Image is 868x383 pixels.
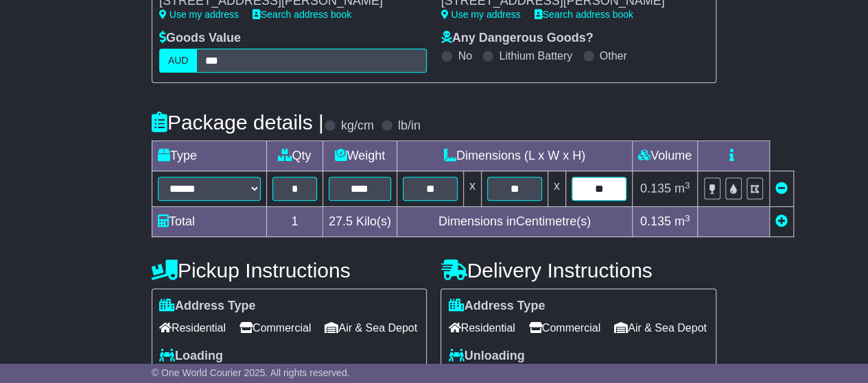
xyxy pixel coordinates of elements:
label: kg/cm [341,119,374,134]
h4: Delivery Instructions [441,259,716,282]
td: Type [152,141,266,171]
label: Lithium Battery [499,49,572,62]
td: x [548,171,565,207]
a: Search address book [535,9,633,20]
span: Air & Sea Depot [614,317,707,338]
h4: Pickup Instructions [152,259,427,282]
td: Total [152,207,266,237]
a: Use my address [159,9,239,20]
label: Unloading [448,349,524,364]
sup: 3 [685,180,690,190]
span: Residential [159,317,226,338]
span: Air & Sea Depot [325,317,417,338]
a: Use my address [441,9,520,20]
span: Commercial [239,317,311,338]
td: Dimensions in Centimetre(s) [397,207,632,237]
td: Dimensions (L x W x H) [397,141,632,171]
a: Add new item [775,214,788,228]
span: m [675,182,690,195]
span: Commercial [529,317,600,338]
label: Address Type [448,299,545,314]
span: © One World Courier 2025. All rights reserved. [152,367,350,378]
td: Qty [266,141,322,171]
h4: Package details | [152,111,324,134]
label: Any Dangerous Goods? [441,31,593,46]
td: Kilo(s) [322,207,397,237]
label: Other [600,49,627,62]
label: Goods Value [159,31,241,46]
label: AUD [159,49,198,73]
sup: 3 [685,213,690,223]
td: x [463,171,481,207]
label: Loading [159,349,223,364]
span: 0.135 [640,182,671,195]
a: Search address book [253,9,351,20]
td: Weight [322,141,397,171]
span: m [675,214,690,228]
td: Volume [632,141,697,171]
label: Address Type [159,299,256,314]
td: 1 [266,207,322,237]
label: lb/in [398,119,421,134]
span: 0.135 [640,214,671,228]
span: Residential [448,317,515,338]
label: No [458,49,471,62]
a: Remove this item [775,182,788,195]
span: 27.5 [329,214,353,228]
